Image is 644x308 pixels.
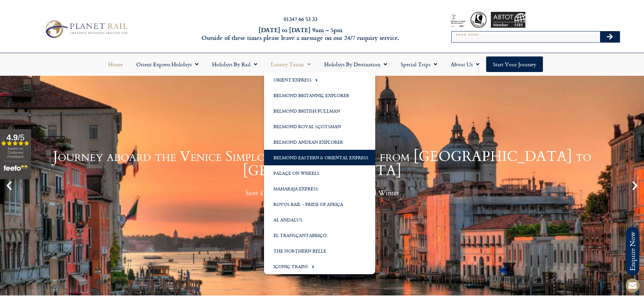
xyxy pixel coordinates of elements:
a: Iconic Trains [264,259,375,274]
button: Search [600,31,620,42]
img: Planet Rail Train Holidays Logo [42,18,130,40]
h6: [DATE] to [DATE] 9am – 5pm Outside of these times please leave a message on our 24/7 enquiry serv... [173,26,428,42]
a: Al Andalus [264,212,375,228]
a: Palace on Wheels [264,165,375,181]
a: Home [101,56,129,72]
a: The Northern Belle [264,243,375,259]
a: El Transcantabrico [264,228,375,243]
a: Belmond Eastern & Oriental Express [264,150,375,165]
a: Belmond Andean Explorer [264,134,375,150]
a: Rovos Rail – Pride of Africa [264,196,375,212]
a: Maharaja Express [264,181,375,196]
a: Luxury Trains [264,56,317,72]
a: Start your Journey [486,56,543,72]
a: Holidays by Rail [205,56,264,72]
a: About Us [444,56,486,72]
a: Orient Express [264,72,375,88]
div: Previous slide [3,180,15,191]
a: Orient Express Holidays [129,56,205,72]
a: Belmond British Pullman [264,103,375,119]
a: Holidays by Destination [317,56,394,72]
a: 01347 66 53 33 [284,15,317,23]
a: Special Trips [394,56,444,72]
a: Belmond Royal Scotsman [264,119,375,134]
nav: Menu [3,56,641,72]
div: Next slide [629,180,641,191]
ul: Luxury Trains [264,72,375,274]
p: Save £1,000 on selected dates this Autumn and Winter [17,189,627,197]
a: Belmond Britannic Explorer [264,88,375,103]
